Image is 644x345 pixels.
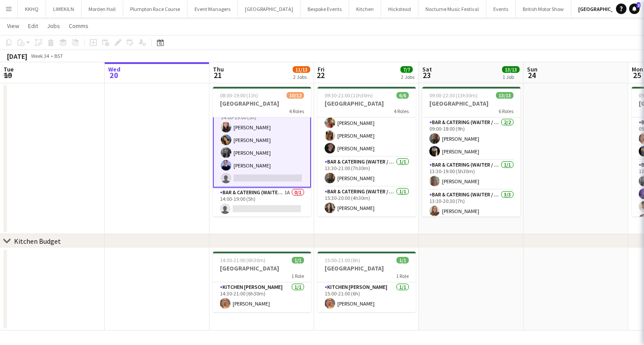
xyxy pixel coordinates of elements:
[220,92,258,99] span: 08:00-19:00 (11h)
[381,0,418,18] button: Hickstead
[29,53,51,59] span: Week 34
[422,65,432,73] span: Sat
[496,92,513,99] span: 13/13
[502,74,519,80] div: 1 Job
[291,273,304,279] span: 1 Role
[571,0,635,18] button: [GEOGRAPHIC_DATA]
[422,160,520,190] app-card-role: Bar & Catering (Waiter / waitress)1/113:30-19:00 (5h30m)[PERSON_NAME]
[325,257,360,263] span: 15:00-21:00 (6h)
[212,70,224,80] span: 21
[28,22,38,30] span: Edit
[396,92,409,99] span: 6/6
[318,252,416,312] app-job-card: 15:00-21:00 (6h)1/1[GEOGRAPHIC_DATA]1 RoleKitchen [PERSON_NAME]1/115:00-21:00 (6h)[PERSON_NAME]
[486,0,516,18] button: Events
[292,257,304,263] span: 1/1
[213,252,311,312] app-job-card: 14:30-21:00 (6h30m)1/1[GEOGRAPHIC_DATA]1 RoleKitchen [PERSON_NAME]1/114:30-21:00 (6h30m)[PERSON_N...
[14,237,61,245] div: Kitchen Budget
[422,190,520,245] app-card-role: Bar & Catering (Waiter / waitress)3/313:30-20:30 (7h)[PERSON_NAME]
[318,264,416,272] h3: [GEOGRAPHIC_DATA]
[318,87,416,217] app-job-card: 09:30-21:00 (11h30m)6/6[GEOGRAPHIC_DATA]4 Roles[PERSON_NAME]Bar & Catering (Waiter / waitress)3/3...
[4,20,23,32] a: View
[213,264,311,272] h3: [GEOGRAPHIC_DATA]
[499,108,513,114] span: 6 Roles
[287,92,304,99] span: 10/12
[629,4,640,14] a: 2
[69,22,88,30] span: Comms
[301,0,349,18] button: Bespoke Events
[238,0,301,18] button: [GEOGRAPHIC_DATA]
[4,65,14,73] span: Tue
[318,157,416,187] app-card-role: Bar & Catering (Waiter / waitress)1/113:30-21:00 (7h30m)[PERSON_NAME]
[213,87,311,217] app-job-card: 08:00-19:00 (11h)10/12[GEOGRAPHIC_DATA]4 Roles[PERSON_NAME][PERSON_NAME]Bar & Catering (Waiter / ...
[7,52,27,60] div: [DATE]
[43,20,64,32] a: Jobs
[293,66,310,73] span: 11/13
[396,273,409,279] span: 1 Role
[418,0,486,18] button: Nocturne Music Festival
[318,282,416,312] app-card-role: Kitchen [PERSON_NAME]1/115:00-21:00 (6h)[PERSON_NAME]
[429,92,478,99] span: 09:00-22:30 (13h30m)
[394,108,409,114] span: 4 Roles
[318,102,416,157] app-card-role: Bar & Catering (Waiter / waitress)3/313:30-20:00 (6h30m)[PERSON_NAME][PERSON_NAME][PERSON_NAME]
[289,108,304,114] span: 4 Roles
[422,117,520,160] app-card-role: Bar & Catering (Waiter / waitress)2/209:00-18:00 (9h)[PERSON_NAME][PERSON_NAME]
[188,0,238,18] button: Event Managers
[213,188,311,217] app-card-role: Bar & Catering (Waiter / waitress)1A0/114:00-19:00 (5h)
[108,65,120,73] span: Wed
[65,20,92,32] a: Comms
[526,70,538,80] span: 24
[220,257,265,263] span: 14:30-21:00 (6h30m)
[422,100,520,107] h3: [GEOGRAPHIC_DATA]
[213,282,311,312] app-card-role: Kitchen [PERSON_NAME]1/114:30-21:00 (6h30m)[PERSON_NAME]
[25,20,42,32] a: Edit
[396,257,409,263] span: 1/1
[325,92,373,99] span: 09:30-21:00 (11h30m)
[293,74,310,80] div: 2 Jobs
[316,70,325,80] span: 22
[421,70,432,80] span: 23
[46,0,81,18] button: LIMEKILN
[527,65,538,73] span: Sun
[422,87,520,217] app-job-card: 09:00-22:30 (13h30m)13/13[GEOGRAPHIC_DATA]6 RolesBar & Catering (Waiter / waitress)2/209:00-18:00...
[2,70,14,80] span: 19
[213,105,311,188] app-card-role: Bar & Catering (Waiter / waitress)5I4/514:00-19:00 (5h)[PERSON_NAME][PERSON_NAME][PERSON_NAME][PE...
[401,74,414,80] div: 2 Jobs
[516,0,571,18] button: British Motor Show
[318,100,416,107] h3: [GEOGRAPHIC_DATA]
[630,70,643,80] span: 25
[54,53,63,59] div: BST
[213,65,224,73] span: Thu
[318,187,416,217] app-card-role: Bar & Catering (Waiter / waitress)1/115:30-20:00 (4h30m)[PERSON_NAME]
[213,100,311,107] h3: [GEOGRAPHIC_DATA]
[632,65,643,73] span: Mon
[47,22,60,30] span: Jobs
[81,0,123,18] button: Morden Hall
[400,66,413,73] span: 7/7
[318,65,325,73] span: Fri
[18,0,46,18] button: KKHQ
[7,22,19,30] span: View
[107,70,120,80] span: 20
[637,2,640,8] span: 2
[349,0,381,18] button: Kitchen
[123,0,188,18] button: Plumpton Race Course
[502,66,520,73] span: 13/13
